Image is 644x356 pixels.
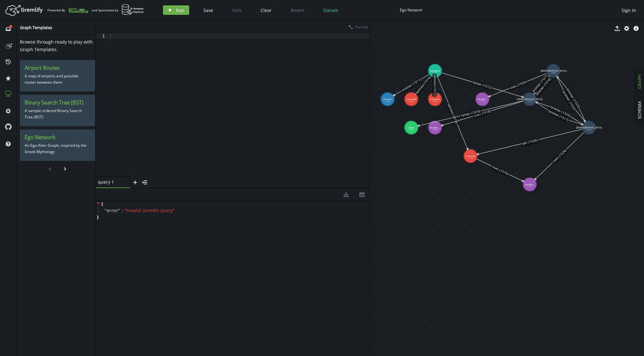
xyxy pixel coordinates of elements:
[25,141,90,157] p: An Ego-Alter Graph, inspired by the Greek Mythology
[47,5,88,16] div: Powered By
[20,25,52,30] span: Graph Templates
[409,126,414,129] tspan: titan
[430,126,440,129] tspan: locatio...
[125,207,175,213] span: " Invalid Gremlin query "
[409,100,414,103] tspan: (1483)
[409,128,414,131] tspan: (1489)
[25,99,90,106] h3: Binary Search Tree (BST)
[107,208,118,213] span: error
[383,98,392,101] tspan: human
[385,100,390,103] tspan: (1480)
[25,71,90,87] p: A map of airports and possible routes between them
[400,8,422,12] div: Ego Network
[460,109,481,118] text: father (1519)
[261,7,272,13] span: Clear
[587,128,592,131] tspan: (1504)
[527,100,532,103] tspan: (1495)
[163,5,189,15] button: Run
[522,138,538,146] text: pet (1526)
[576,126,602,129] tspan: [DEMOGRAPHIC_DATA]
[468,157,473,159] tspan: (1474)
[92,4,144,16] div: and Sponsored by
[122,4,144,15] img: AWS Neptune
[541,69,566,72] tspan: [DEMOGRAPHIC_DATA]
[636,74,642,89] span: GRAPH
[527,185,532,188] tspan: (1507)
[432,100,437,103] tspan: (1486)
[25,65,90,71] h3: Airport Routes
[318,5,343,15] button: Donate
[227,5,246,15] button: Fork
[618,5,639,15] button: Sign In
[20,39,93,52] span: Browse through ready to play with Graph Templates.
[430,98,440,101] tspan: monster
[105,207,107,213] span: "
[406,98,416,101] tspan: monster
[346,21,370,33] button: Format
[98,179,123,185] span: query 1
[480,100,485,103] tspan: (1501)
[355,24,368,30] span: Format
[122,208,123,213] span: :
[291,7,304,13] span: Revert
[25,106,90,122] p: A sample ordered Binary Search Tree (BST)
[199,5,218,15] button: Save
[96,214,99,220] span: }
[551,72,556,74] tspan: (1498)
[96,33,109,39] div: 1
[286,5,309,15] button: Revert
[636,101,642,119] span: SCHEMA
[432,72,437,74] tspan: (1477)
[25,134,90,141] h3: Ego Network
[323,7,338,13] span: Donate
[101,201,103,207] span: {
[176,7,184,13] span: Run
[203,7,213,13] span: Save
[622,7,636,13] span: Sign In
[478,98,487,101] tspan: locatio...
[525,183,535,186] tspan: locatio...
[433,74,437,96] text: battled (1515)
[118,207,120,213] span: "
[466,154,475,157] tspan: monster
[430,69,440,72] tspan: demigod
[232,7,241,13] span: Fork
[517,98,543,101] tspan: [DEMOGRAPHIC_DATA]
[432,128,437,131] tspan: (1492)
[256,5,276,15] button: Clear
